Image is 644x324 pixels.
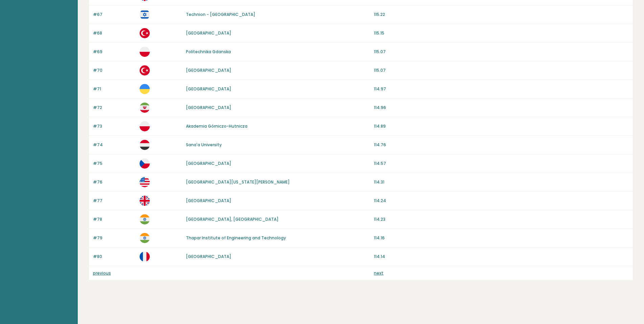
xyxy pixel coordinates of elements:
[374,142,629,148] p: 114.76
[186,254,231,259] a: [GEOGRAPHIC_DATA]
[374,67,629,73] p: 115.07
[93,30,136,36] p: #68
[140,158,150,169] img: cz.svg
[93,49,136,55] p: #69
[186,49,231,55] a: Politechnika Gdanska
[93,235,136,241] p: #79
[140,47,150,57] img: pl.svg
[374,123,629,129] p: 114.89
[140,233,150,243] img: in.svg
[374,198,629,204] p: 114.24
[93,67,136,73] p: #70
[186,86,231,92] a: [GEOGRAPHIC_DATA]
[374,160,629,167] p: 114.57
[186,30,231,36] a: [GEOGRAPHIC_DATA]
[93,123,136,129] p: #73
[93,270,111,276] a: previous
[140,140,150,150] img: ye.svg
[93,12,136,18] p: #67
[186,105,231,110] a: [GEOGRAPHIC_DATA]
[186,179,290,185] a: [GEOGRAPHIC_DATA][US_STATE][PERSON_NAME]
[374,12,629,18] p: 115.22
[93,216,136,222] p: #78
[93,198,136,204] p: #77
[140,84,150,94] img: ua.svg
[374,270,383,276] a: next
[93,105,136,111] p: #72
[93,160,136,167] p: #75
[93,254,136,260] p: #80
[186,198,231,203] a: [GEOGRAPHIC_DATA]
[374,179,629,185] p: 114.31
[374,216,629,222] p: 114.23
[140,121,150,131] img: pl.svg
[374,30,629,36] p: 115.15
[186,123,247,129] a: Akademia Górniczo-Hutnicza
[93,86,136,92] p: #71
[140,65,150,75] img: tr.svg
[140,196,150,206] img: gb.svg
[93,179,136,185] p: #76
[374,49,629,55] p: 115.07
[140,103,150,113] img: ir.svg
[186,235,286,241] a: Thapar Institute of Engineering and Technology
[374,254,629,260] p: 114.14
[186,160,231,166] a: [GEOGRAPHIC_DATA]
[140,214,150,224] img: in.svg
[186,142,222,148] a: Sana'a University
[374,235,629,241] p: 114.16
[140,252,150,262] img: fr.svg
[140,9,150,20] img: il.svg
[186,12,255,17] a: Technion - [GEOGRAPHIC_DATA]
[186,67,231,73] a: [GEOGRAPHIC_DATA]
[93,142,136,148] p: #74
[186,216,279,222] a: [GEOGRAPHIC_DATA], [GEOGRAPHIC_DATA]
[374,105,629,111] p: 114.96
[374,86,629,92] p: 114.97
[140,177,150,187] img: us.svg
[140,28,150,38] img: tr.svg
